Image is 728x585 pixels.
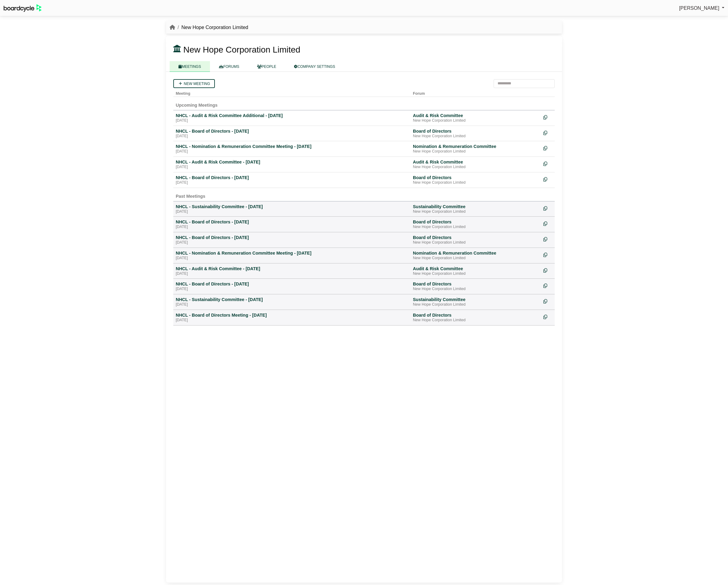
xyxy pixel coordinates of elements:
[176,204,408,209] div: NHCL - Sustainability Committee - [DATE]
[543,113,552,121] div: Make a copy
[543,204,552,212] div: Make a copy
[543,250,552,259] div: Make a copy
[413,113,539,123] a: Audit & Risk Committee New Hope Corporation Limited
[413,175,539,180] div: Board of Directors
[176,118,408,123] div: [DATE]
[176,266,408,271] div: NHCL - Audit & Risk Committee - [DATE]
[410,88,541,97] th: Forum
[176,175,408,180] div: NHCL - Board of Directors - [DATE]
[285,61,344,72] a: COMPANY SETTINGS
[176,180,408,185] div: [DATE]
[176,175,408,185] a: NHCL - Board of Directors - [DATE] [DATE]
[176,219,408,230] a: NHCL - Board of Directors - [DATE] [DATE]
[413,271,539,276] div: New Hope Corporation Limited
[173,79,215,88] a: New meeting
[175,24,248,31] li: New Hope Corporation Limited
[413,281,539,292] a: Board of Directors New Hope Corporation Limited
[176,113,408,123] a: NHCL - Audit & Risk Committee Additional - [DATE] [DATE]
[176,159,408,170] a: NHCL - Audit & Risk Committee - [DATE] [DATE]
[413,281,539,287] div: Board of Directors
[543,312,552,321] div: Make a copy
[413,134,539,139] div: New Hope Corporation Limited
[413,235,539,245] a: Board of Directors New Hope Corporation Limited
[413,204,539,209] div: Sustainability Committee
[248,61,285,72] a: PEOPLE
[413,159,539,170] a: Audit & Risk Committee New Hope Corporation Limited
[413,219,539,230] a: Board of Directors New Hope Corporation Limited
[176,240,408,245] div: [DATE]
[413,312,539,318] div: Board of Directors
[176,144,408,149] div: NHCL - Nomination & Remuneration Committee Meeting - [DATE]
[413,297,539,307] a: Sustainability Committee New Hope Corporation Limited
[413,209,539,214] div: New Hope Corporation Limited
[176,271,408,276] div: [DATE]
[176,312,408,323] a: NHCL - Board of Directors Meeting - [DATE] [DATE]
[176,209,408,214] div: [DATE]
[543,219,552,227] div: Make a copy
[543,281,552,289] div: Make a copy
[413,118,539,123] div: New Hope Corporation Limited
[176,250,408,261] a: NHCL - Nomination & Remuneration Committee Meeting - [DATE] [DATE]
[173,88,410,97] th: Meeting
[176,113,408,118] div: NHCL - Audit & Risk Committee Additional - [DATE]
[413,302,539,307] div: New Hope Corporation Limited
[176,128,408,134] div: NHCL - Board of Directors - [DATE]
[413,225,539,230] div: New Hope Corporation Limited
[183,45,300,54] span: New Hope Corporation Limited
[176,281,408,287] div: NHCL - Board of Directors - [DATE]
[543,235,552,243] div: Make a copy
[176,266,408,276] a: NHCL - Audit & Risk Committee - [DATE] [DATE]
[176,235,408,240] div: NHCL - Board of Directors - [DATE]
[176,287,408,292] div: [DATE]
[543,159,552,167] div: Make a copy
[543,144,552,152] div: Make a copy
[679,4,724,12] a: [PERSON_NAME]
[4,4,42,12] img: BoardcycleBlackGreen-aaafeed430059cb809a45853b8cf6d952af9d84e6e89e1f1685b34bfd5cb7d64.svg
[413,287,539,292] div: New Hope Corporation Limited
[176,225,408,230] div: [DATE]
[413,175,539,185] a: Board of Directors New Hope Corporation Limited
[176,250,408,256] div: NHCL - Nomination & Remuneration Committee Meeting - [DATE]
[413,266,539,276] a: Audit & Risk Committee New Hope Corporation Limited
[413,250,539,256] div: Nomination & Remuneration Committee
[176,302,408,307] div: [DATE]
[170,61,210,72] a: MEETINGS
[543,128,552,137] div: Make a copy
[176,297,408,302] div: NHCL - Sustainability Committee - [DATE]
[679,6,719,11] span: [PERSON_NAME]
[543,266,552,274] div: Make a copy
[413,113,539,118] div: Audit & Risk Committee
[543,297,552,305] div: Make a copy
[413,204,539,214] a: Sustainability Committee New Hope Corporation Limited
[413,149,539,154] div: New Hope Corporation Limited
[413,128,539,134] div: Board of Directors
[413,128,539,139] a: Board of Directors New Hope Corporation Limited
[413,235,539,240] div: Board of Directors
[173,188,555,201] td: Past Meetings
[176,128,408,139] a: NHCL - Board of Directors - [DATE] [DATE]
[413,165,539,170] div: New Hope Corporation Limited
[170,24,248,31] nav: breadcrumb
[413,240,539,245] div: New Hope Corporation Limited
[176,235,408,245] a: NHCL - Board of Directors - [DATE] [DATE]
[176,204,408,214] a: NHCL - Sustainability Committee - [DATE] [DATE]
[413,250,539,261] a: Nomination & Remuneration Committee New Hope Corporation Limited
[413,266,539,271] div: Audit & Risk Committee
[413,312,539,323] a: Board of Directors New Hope Corporation Limited
[413,256,539,261] div: New Hope Corporation Limited
[176,134,408,139] div: [DATE]
[176,318,408,323] div: [DATE]
[176,219,408,225] div: NHCL - Board of Directors - [DATE]
[176,149,408,154] div: [DATE]
[413,159,539,165] div: Audit & Risk Committee
[413,219,539,225] div: Board of Directors
[413,180,539,185] div: New Hope Corporation Limited
[413,318,539,323] div: New Hope Corporation Limited
[413,144,539,154] a: Nomination & Remuneration Committee New Hope Corporation Limited
[413,297,539,302] div: Sustainability Committee
[176,297,408,307] a: NHCL - Sustainability Committee - [DATE] [DATE]
[176,144,408,154] a: NHCL - Nomination & Remuneration Committee Meeting - [DATE] [DATE]
[413,144,539,149] div: Nomination & Remuneration Committee
[543,175,552,183] div: Make a copy
[176,312,408,318] div: NHCL - Board of Directors Meeting - [DATE]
